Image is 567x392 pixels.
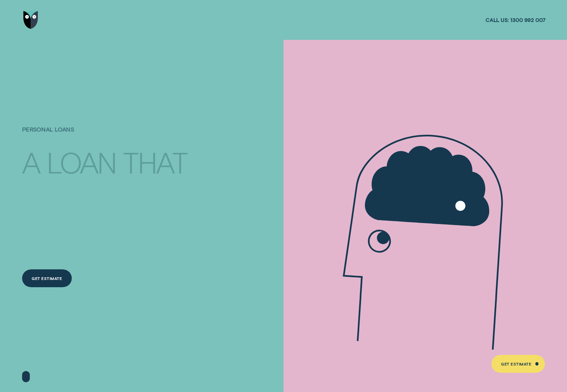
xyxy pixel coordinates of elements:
[22,126,194,144] h1: Personal Loans
[491,355,545,373] a: Get Estimate
[123,148,186,176] div: THAT
[22,269,72,287] a: Get Estimate
[97,179,149,207] div: YOU
[46,148,116,176] div: LOAN
[22,248,194,270] p: Get a personalised rate estimate in 2 minutes that won't impact your credit score.
[22,179,90,207] div: PUTS
[486,16,545,23] a: Call us:1300 992 007
[22,138,194,222] h4: A LOAN THAT PUTS YOU IN CONTROL
[486,16,509,23] span: Call us:
[22,148,40,176] div: A
[22,207,151,235] div: CONTROL
[510,16,545,23] span: 1300 992 007
[23,11,38,29] img: Wisr
[156,179,181,207] div: IN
